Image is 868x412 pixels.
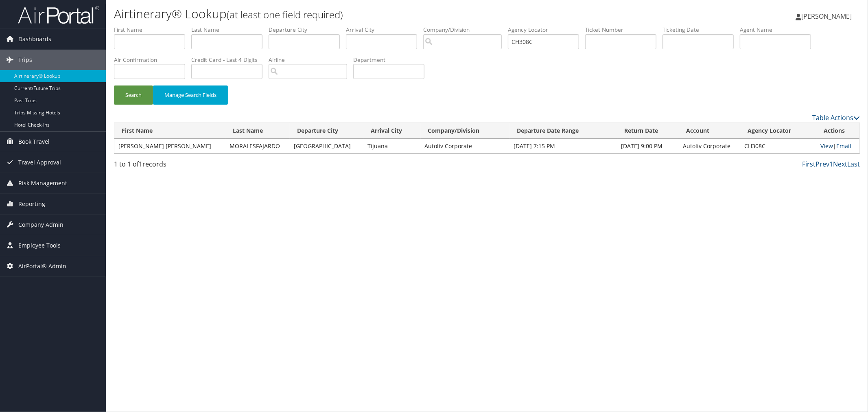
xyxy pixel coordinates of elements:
[679,139,741,153] td: Autoliv Corporate
[18,215,63,235] span: Company Admin
[290,123,363,139] th: Departure City: activate to sort column ascending
[114,85,153,105] button: Search
[510,139,617,153] td: [DATE] 7:15 PM
[585,26,662,34] label: Ticket Number
[796,4,860,28] a: [PERSON_NAME]
[847,160,860,169] a: Last
[820,142,833,150] a: View
[421,123,510,139] th: Company/Division
[816,139,859,153] td: |
[353,56,431,64] label: Department
[508,26,585,34] label: Agency Locator
[225,123,290,139] th: Last Name: activate to sort column ascending
[153,85,228,105] button: Manage Search Fields
[227,8,343,21] small: (at least one field required)
[18,173,67,193] span: Risk Management
[802,160,816,169] a: First
[346,26,423,34] label: Arrival City
[836,142,851,150] a: Email
[18,5,99,24] img: airportal-logo.png
[816,123,859,139] th: Actions
[833,160,847,169] a: Next
[290,139,363,153] td: [GEOGRAPHIC_DATA]
[363,139,421,153] td: Tijuana
[363,123,421,139] th: Arrival City: activate to sort column ascending
[191,26,269,34] label: Last Name
[18,29,51,49] span: Dashboards
[679,123,741,139] th: Account: activate to sort column ascending
[114,159,291,173] div: 1 to 1 of records
[662,26,740,34] label: Ticketing Date
[18,131,50,152] span: Book Travel
[617,139,679,153] td: [DATE] 9:00 PM
[225,139,290,153] td: MORALESFAJARDO
[114,56,191,64] label: Air Confirmation
[816,160,829,169] a: Prev
[801,12,852,21] span: [PERSON_NAME]
[191,56,269,64] label: Credit Card - Last 4 Digits
[18,50,32,70] span: Trips
[139,160,142,169] span: 1
[114,139,225,153] td: [PERSON_NAME] [PERSON_NAME]
[114,5,611,22] h1: Airtinerary® Lookup
[269,56,353,64] label: Airline
[812,113,860,122] a: Table Actions
[114,26,191,34] label: First Name
[423,26,508,34] label: Company/Division
[421,139,510,153] td: Autoliv Corporate
[740,123,816,139] th: Agency Locator: activate to sort column ascending
[18,235,61,256] span: Employee Tools
[18,152,61,173] span: Travel Approval
[114,123,225,139] th: First Name: activate to sort column ascending
[740,139,816,153] td: CH308C
[18,256,66,276] span: AirPortal® Admin
[269,26,346,34] label: Departure City
[18,194,45,214] span: Reporting
[617,123,679,139] th: Return Date: activate to sort column ascending
[740,26,817,34] label: Agent Name
[829,160,833,169] a: 1
[510,123,617,139] th: Departure Date Range: activate to sort column ascending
